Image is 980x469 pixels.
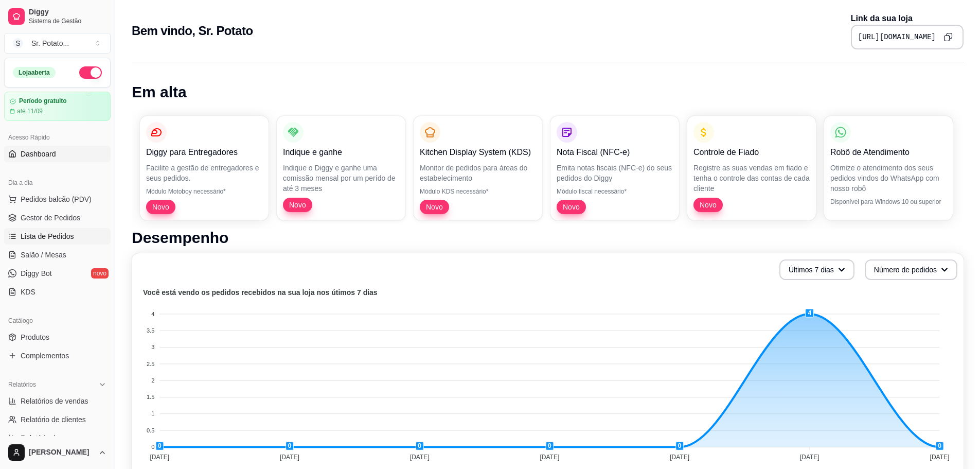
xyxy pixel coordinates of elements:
a: Diggy Botnovo [4,265,111,282]
span: Sistema de Gestão [29,17,106,25]
button: Kitchen Display System (KDS)Monitor de pedidos para áreas do estabelecimentoMódulo KDS necessário... [414,116,542,220]
button: Últimos 7 dias [779,259,854,280]
tspan: [DATE] [670,454,689,461]
span: Novo [285,200,310,210]
p: Otimize o atendimento dos seus pedidos vindos do WhatsApp com nosso robô [830,163,947,194]
tspan: 4 [151,311,154,317]
p: Registre as suas vendas em fiado e tenha o controle das contas de cada cliente [693,163,810,194]
span: Novo [148,202,173,212]
p: Emita notas fiscais (NFC-e) do seus pedidos do Diggy [557,163,673,183]
p: Indique e ganhe [283,146,399,159]
button: Pedidos balcão (PDV) [4,191,111,207]
a: Dashboard [4,146,111,162]
p: Robô de Atendimento [830,146,947,159]
span: Lista de Pedidos [21,231,74,241]
tspan: 1.5 [147,394,154,400]
p: Kitchen Display System (KDS) [420,146,536,159]
button: Alterar Status [79,66,102,79]
div: Dia a dia [4,175,111,191]
p: Indique o Diggy e ganhe uma comissão mensal por um perído de até 3 meses [283,163,399,194]
h2: Bem vindo, Sr. Potato [132,23,253,39]
article: Período gratuito [19,97,67,105]
div: Catálogo [4,312,111,329]
span: Gestor de Pedidos [21,213,80,223]
p: Link da sua loja [851,12,964,25]
button: Copy to clipboard [940,29,956,45]
a: Lista de Pedidos [4,228,111,245]
span: Relatório de clientes [21,414,86,425]
a: Gestor de Pedidos [4,210,111,226]
span: Dashboard [21,149,56,159]
button: [PERSON_NAME] [4,440,111,465]
p: Módulo Motoboy necessário* [146,187,262,196]
button: Diggy para EntregadoresFacilite a gestão de entregadores e seus pedidos.Módulo Motoboy necessário... [140,116,269,220]
div: Loja aberta [13,67,56,78]
tspan: 0 [151,444,154,450]
button: Select a team [4,33,111,54]
span: Novo [559,202,584,212]
a: Salão / Mesas [4,247,111,263]
a: Relatórios de vendas [4,393,111,409]
p: Controle de Fiado [693,146,810,159]
span: Pedidos balcão (PDV) [21,194,92,204]
span: Produtos [21,332,49,342]
span: Complementos [21,351,69,361]
p: Disponível para Windows 10 ou superior [830,198,947,206]
button: Controle de FiadoRegistre as suas vendas em fiado e tenha o controle das contas de cada clienteNovo [687,116,816,220]
span: Relatório de mesas [21,433,83,443]
div: Sr. Potato ... [31,38,69,48]
a: DiggySistema de Gestão [4,4,111,29]
tspan: [DATE] [800,454,819,461]
span: Salão / Mesas [21,250,66,260]
a: Período gratuitoaté 11/09 [4,92,111,121]
tspan: [DATE] [280,454,299,461]
tspan: 3.5 [147,327,154,334]
tspan: 0.5 [147,427,154,433]
tspan: [DATE] [930,454,950,461]
span: Relatórios [8,380,36,389]
tspan: 2 [151,377,154,384]
a: Relatório de clientes [4,411,111,428]
button: Número de pedidos [865,259,957,280]
button: Nota Fiscal (NFC-e)Emita notas fiscais (NFC-e) do seus pedidos do DiggyMódulo fiscal necessário*Novo [550,116,679,220]
span: S [13,38,23,48]
p: Monitor de pedidos para áreas do estabelecimento [420,163,536,183]
a: Relatório de mesas [4,430,111,446]
p: Nota Fiscal (NFC-e) [557,146,673,159]
tspan: [DATE] [410,454,430,461]
a: KDS [4,284,111,300]
p: Diggy para Entregadores [146,146,262,159]
tspan: [DATE] [150,454,169,461]
span: Diggy Bot [21,268,52,279]
h1: Em alta [132,83,964,101]
span: [PERSON_NAME] [29,448,94,457]
a: Produtos [4,329,111,345]
tspan: 2.5 [147,361,154,367]
button: Robô de AtendimentoOtimize o atendimento dos seus pedidos vindos do WhatsApp com nosso robôDispon... [824,116,953,220]
button: Indique e ganheIndique o Diggy e ganhe uma comissão mensal por um perído de até 3 mesesNovo [277,116,405,220]
pre: [URL][DOMAIN_NAME] [858,32,936,42]
span: KDS [21,287,35,297]
p: Facilite a gestão de entregadores e seus pedidos. [146,163,262,183]
span: Relatórios de vendas [21,396,88,406]
span: Novo [696,200,721,210]
p: Módulo fiscal necessário* [557,187,673,196]
a: Complementos [4,348,111,364]
p: Módulo KDS necessário* [420,187,536,196]
div: Acesso Rápido [4,129,111,146]
tspan: 1 [151,410,154,416]
text: Você está vendo os pedidos recebidos na sua loja nos útimos 7 dias [143,288,378,297]
span: Diggy [29,8,106,17]
h1: Desempenho [132,229,964,247]
span: Novo [422,202,447,212]
article: até 11/09 [17,107,43,115]
tspan: [DATE] [540,454,559,461]
tspan: 3 [151,344,154,350]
